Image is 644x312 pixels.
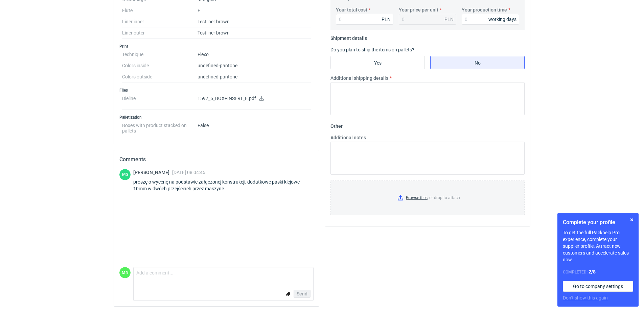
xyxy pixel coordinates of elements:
[122,27,198,39] dt: Liner outer
[462,6,507,13] label: Your production time
[133,170,172,175] span: [PERSON_NAME]
[336,6,367,13] label: Your total cost
[119,169,131,180] div: Maciej Sikora
[198,5,311,16] dd: E
[330,134,366,141] label: Additional notes
[198,120,311,134] dd: False
[198,27,311,39] dd: Testliner brown
[330,56,425,69] label: Yes
[122,49,198,60] dt: Technique
[444,16,454,23] div: PLN
[330,33,367,41] legend: Shipment details
[122,60,198,71] dt: Colors inside
[198,96,311,102] p: 1597_6_BOX+INSERT_E.pdf
[399,6,438,13] label: Your price per unit
[122,71,198,82] dt: Colors outside
[119,267,131,278] figcaption: MN
[563,294,608,301] button: Don’t show this again
[198,49,311,60] dd: Flexo
[172,170,205,175] span: [DATE] 08:04:45
[488,16,516,23] div: working days
[122,120,198,134] dt: Boxes with product stacked on pallets
[133,178,314,192] div: proszę o wycenę na podstawie załączonej konstrukcji, dodatkowe paski klejowe 10mm w dwóch przejśc...
[563,229,633,263] p: To get the full Packhelp Pro experience, complete your supplier profile. Attract new customers an...
[430,56,525,69] label: No
[628,216,636,224] button: Skip for now
[119,44,314,49] h3: Print
[336,14,393,25] input: 0
[294,290,310,298] button: Send
[297,291,307,296] span: Send
[331,181,524,215] label: or drop to attach
[119,155,314,164] h2: Comments
[119,169,131,180] figcaption: MS
[382,16,391,23] div: PLN
[330,47,414,52] label: Do you plan to ship the items on pallets?
[122,93,198,110] dt: Dieline
[330,121,343,129] legend: Other
[122,5,198,16] dt: Flute
[563,268,633,275] div: Completed:
[122,16,198,27] dt: Liner inner
[589,269,596,274] strong: 2 / 8
[119,267,131,278] div: Małgorzata Nowotna
[198,71,311,82] dd: undefined-pantone
[198,60,311,71] dd: undefined-pantone
[119,115,314,120] h3: Palletization
[119,88,314,93] h3: Files
[462,14,519,25] input: 0
[198,16,311,27] dd: Testliner brown
[563,218,633,226] h1: Complete your profile
[563,281,633,292] a: Go to company settings
[330,75,388,81] label: Additional shipping details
